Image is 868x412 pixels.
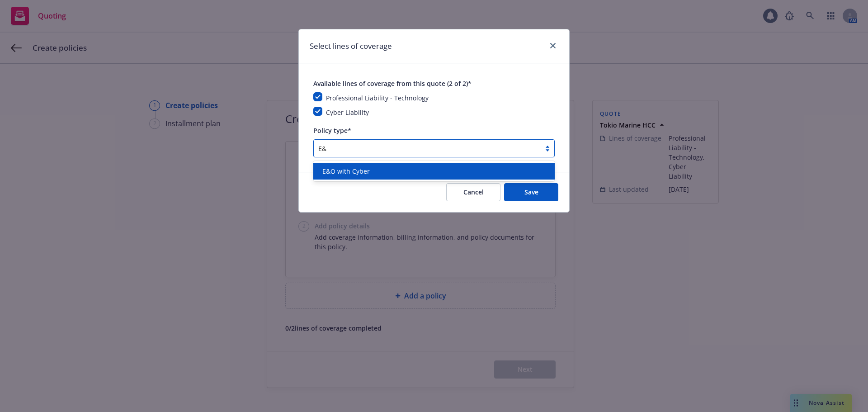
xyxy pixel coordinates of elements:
[322,166,370,176] span: E&O with Cyber
[446,183,500,201] button: Cancel
[310,40,392,52] h1: Select lines of coverage
[524,188,538,196] span: Save
[326,94,429,102] span: Professional Liability - Technology
[547,40,558,51] a: close
[326,108,369,117] span: Cyber Liability
[504,183,558,201] button: Save
[313,79,472,88] span: Available lines of coverage from this quote (2 of 2)*
[463,188,484,196] span: Cancel
[313,126,351,135] span: Policy type*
